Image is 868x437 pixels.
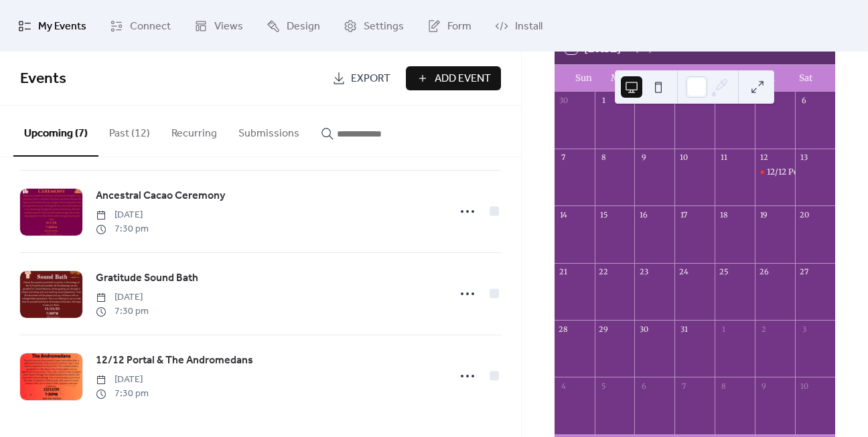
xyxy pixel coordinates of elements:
[417,5,482,46] a: Form
[559,381,569,391] div: 4
[257,5,330,46] a: Design
[678,209,689,220] div: 17
[788,65,824,92] div: Sat
[406,66,501,90] button: Add Event
[719,381,729,391] div: 8
[96,373,149,387] span: [DATE]
[559,209,569,220] div: 14
[678,324,689,334] div: 31
[98,106,161,155] button: Past (12)
[602,65,639,92] div: Mon
[678,267,689,277] div: 24
[96,387,149,401] span: 7:30 pm
[678,96,689,106] div: 3
[678,381,689,391] div: 7
[799,324,809,334] div: 3
[96,188,225,204] span: Ancestral Cacao Ceremony
[100,5,181,46] a: Connect
[719,267,729,277] div: 25
[638,267,648,277] div: 23
[96,352,253,369] a: 12/12 Portal & The Andromedans
[214,16,243,37] span: Views
[799,96,809,106] div: 6
[638,324,648,334] div: 30
[96,290,149,304] span: [DATE]
[599,153,609,163] div: 8
[755,167,795,178] div: 12/12 Portal & The Andromedans
[719,96,729,106] div: 4
[599,96,609,106] div: 1
[351,71,390,87] span: Export
[759,324,769,334] div: 2
[96,270,198,287] a: Gratitude Sound Bath
[759,96,769,106] div: 5
[799,153,809,163] div: 13
[759,209,769,220] div: 19
[184,5,253,46] a: Views
[435,71,491,87] span: Add Event
[96,222,149,236] span: 7:30 pm
[13,106,98,157] button: Upcoming (7)
[565,65,602,92] div: Sun
[161,106,228,155] button: Recurring
[799,209,809,220] div: 20
[96,270,198,286] span: Gratitude Sound Bath
[639,65,676,92] div: Tue
[759,153,769,163] div: 12
[287,16,320,37] span: Design
[20,64,66,94] span: Events
[485,5,553,46] a: Install
[130,16,171,37] span: Connect
[334,5,414,46] a: Settings
[799,267,809,277] div: 27
[713,65,750,92] div: Thu
[96,353,253,369] span: 12/12 Portal & The Andromedans
[599,209,609,220] div: 15
[719,324,729,334] div: 1
[322,66,401,90] a: Export
[96,187,225,205] a: Ancestral Cacao Ceremony
[559,324,569,334] div: 28
[638,153,648,163] div: 9
[678,153,689,163] div: 10
[599,267,609,277] div: 22
[559,153,569,163] div: 7
[96,208,149,222] span: [DATE]
[364,16,404,37] span: Settings
[638,381,648,391] div: 6
[719,209,729,220] div: 18
[759,381,769,391] div: 9
[719,153,729,163] div: 11
[8,5,96,46] a: My Events
[559,267,569,277] div: 21
[96,304,149,319] span: 7:30 pm
[676,65,713,92] div: Wed
[750,65,787,92] div: Fri
[599,381,609,391] div: 5
[515,16,542,37] span: Install
[38,16,86,37] span: My Events
[759,267,769,277] div: 26
[559,96,569,106] div: 30
[447,16,472,37] span: Form
[638,96,648,106] div: 2
[228,106,310,155] button: Submissions
[599,324,609,334] div: 29
[799,381,809,391] div: 10
[638,209,648,220] div: 16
